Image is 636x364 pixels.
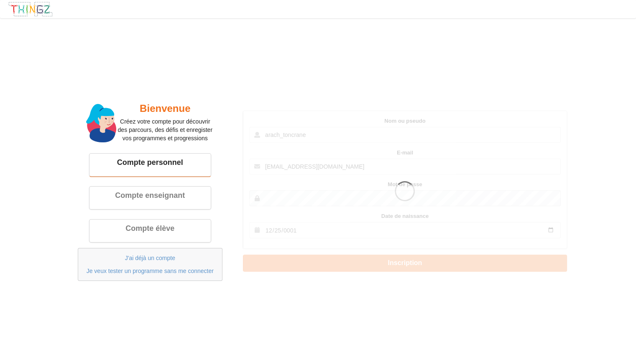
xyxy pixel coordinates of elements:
[95,224,205,233] div: Compte élève
[95,191,205,200] div: Compte enseignant
[87,268,214,274] a: Je veux tester un programme sans me connecter
[89,154,211,176] a: Compte personnel
[86,104,116,142] img: miss.svg
[95,158,205,167] div: Compte personnel
[116,102,214,115] h2: Bienvenue
[89,220,211,242] a: Compte élève
[89,187,211,209] a: Compte enseignant
[125,255,175,261] a: J'ai déjà un compte
[116,117,214,142] p: Créez votre compte pour découvrir des parcours, des défis et enregister vos programmes et progres...
[8,1,53,17] img: thingz_logo.png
